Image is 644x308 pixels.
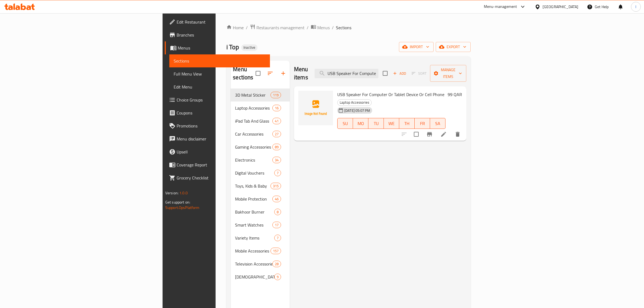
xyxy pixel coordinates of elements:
span: Sort sections [264,67,277,80]
span: Choice Groups [177,97,266,103]
a: Choice Groups [165,93,270,106]
nav: breadcrumb [226,24,471,31]
span: Sections [336,24,351,31]
input: search [315,69,378,78]
div: 3D Metal Sticker [235,92,270,98]
button: MO [353,118,368,129]
span: import [403,44,429,50]
img: USB Speaker For Computer Or Tablet Device Or Cell Phone [298,91,333,125]
div: items [270,92,281,98]
span: WE [386,120,397,127]
span: Edit Restaurant [177,19,266,25]
span: Bakhoor Burner [235,209,274,215]
a: Menus [311,24,330,31]
span: USB Speaker For Computer Or Tablet Device Or Cell Phone [337,90,444,99]
div: items [272,261,281,267]
span: Menus [178,45,266,51]
div: Car Accessories27 [231,127,290,140]
span: 17 [273,222,281,228]
span: Gaming Accessories [235,144,272,150]
div: items [274,235,281,241]
span: Select section [379,68,391,79]
div: items [270,248,281,254]
span: Add item [391,69,408,78]
span: 41 [273,119,281,124]
h6: 99 QAR [448,91,462,98]
button: Add section [277,67,290,80]
a: Coupons [165,106,270,119]
div: items [272,222,281,228]
span: 7 [275,235,281,241]
div: items [272,118,281,124]
span: TH [401,120,412,127]
div: Laptop Accessories [337,99,372,106]
span: Laptop Accessories [338,99,371,106]
span: Coupons [177,110,266,116]
span: Upsell [177,149,266,155]
div: Bakhoor Burner8 [231,205,290,218]
span: Laptop Accessories [235,105,272,111]
span: 315 [271,184,281,189]
span: Mobile Protection [235,196,272,202]
button: WE [384,118,399,129]
a: Support.OpsPlatform [165,204,200,211]
span: Menus [317,24,330,31]
span: Version: [165,189,179,196]
span: 157 [271,248,281,254]
span: 27 [273,132,281,137]
span: Television Accessories [235,261,272,267]
div: items [270,183,281,189]
button: TU [368,118,384,129]
a: Promotions [165,119,270,132]
span: Edit Menu [174,84,266,90]
a: Branches [165,28,270,41]
span: Smart Watches [235,222,272,228]
div: items [272,196,281,202]
a: Menu disclaimer [165,132,270,145]
a: Sections [169,54,270,67]
span: 46 [273,196,281,202]
button: TH [399,118,415,129]
span: MO [355,120,366,127]
div: items [272,144,281,150]
div: items [274,209,281,215]
span: Branches [177,32,266,38]
span: SA [432,120,443,127]
span: [DEMOGRAPHIC_DATA] Speaker [235,274,274,280]
div: Smart Watches17 [231,218,290,231]
a: Menus [165,41,270,54]
button: Branch-specific-item [423,128,436,141]
span: 34 [273,158,281,163]
span: Get support on: [165,199,190,206]
button: FR [415,118,430,129]
button: export [436,42,471,52]
a: Grocery Checklist [165,171,270,184]
button: Add [391,69,408,78]
span: FR [417,120,428,127]
div: items [272,157,281,163]
span: Mobile Accessories [235,248,270,254]
div: Toys, Kids & Baby315 [231,179,290,192]
button: SA [430,118,445,129]
span: 9 [275,274,281,280]
button: Manage items [430,65,466,82]
span: Variety Items [235,235,274,241]
a: Edit menu item [440,131,447,137]
li: / [307,24,309,31]
a: Full Menu View [169,67,270,80]
span: 89 [273,145,281,150]
button: import [399,42,434,52]
div: Quran Speaker [235,274,274,280]
div: items [272,131,281,137]
button: delete [451,128,464,141]
span: Toys, Kids & Baby [235,183,270,189]
div: Mobile Accessories157 [231,244,290,257]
